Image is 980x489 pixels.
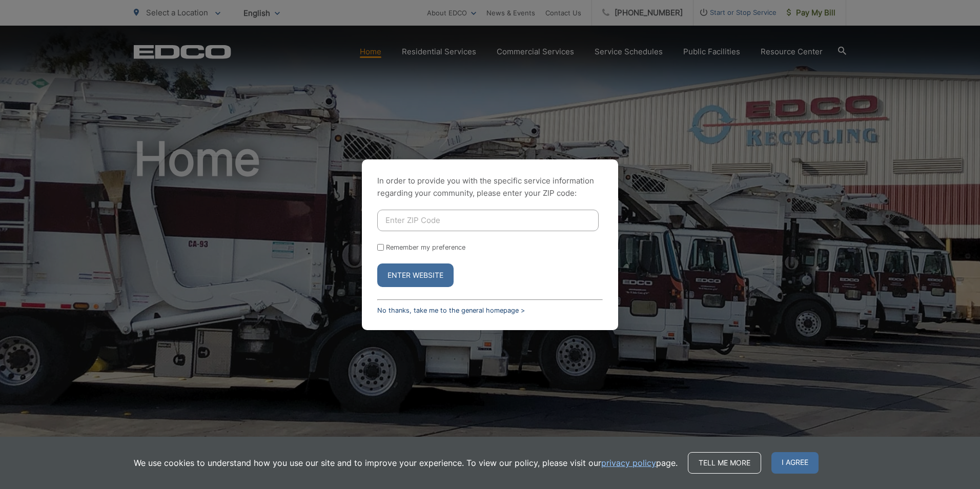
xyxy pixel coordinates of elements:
p: We use cookies to understand how you use our site and to improve your experience. To view our pol... [134,457,678,469]
a: privacy policy [601,457,656,469]
label: Remember my preference [386,243,465,251]
a: No thanks, take me to the general homepage > [377,307,525,314]
span: I agree [771,452,819,474]
p: In order to provide you with the specific service information regarding your community, please en... [377,175,603,199]
a: Tell me more [688,452,761,474]
button: Enter Website [377,263,454,287]
input: Enter ZIP Code [377,210,599,231]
